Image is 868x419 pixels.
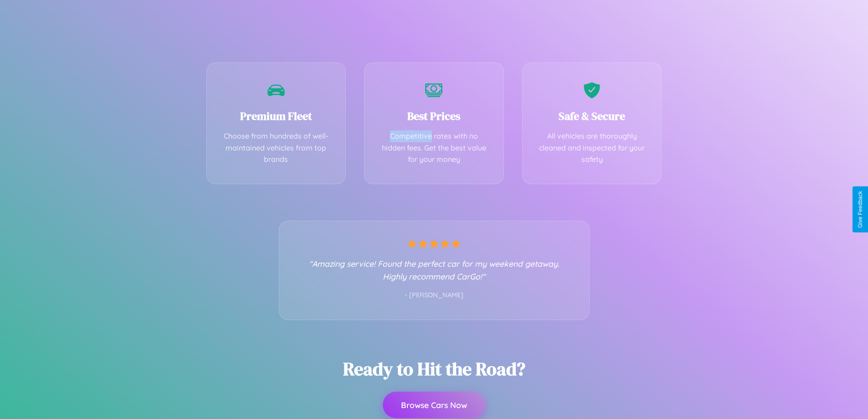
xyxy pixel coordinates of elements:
div: Give Feedback [857,191,863,228]
p: "Amazing service! Found the perfect car for my weekend getaway. Highly recommend CarGo!" [298,257,571,283]
p: Competitive rates with no hidden fees. Get the best value for your money [378,130,490,166]
h3: Best Prices [378,109,490,124]
p: - [PERSON_NAME] [298,290,571,301]
h2: Ready to Hit the Road? [343,357,525,381]
p: All vehicles are thoroughly cleaned and inspected for your safety [536,130,648,166]
h3: Premium Fleet [221,109,332,124]
h3: Safe & Secure [536,109,648,124]
button: Browse Cars Now [383,392,485,418]
p: Choose from hundreds of well-maintained vehicles from top brands [221,130,332,166]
